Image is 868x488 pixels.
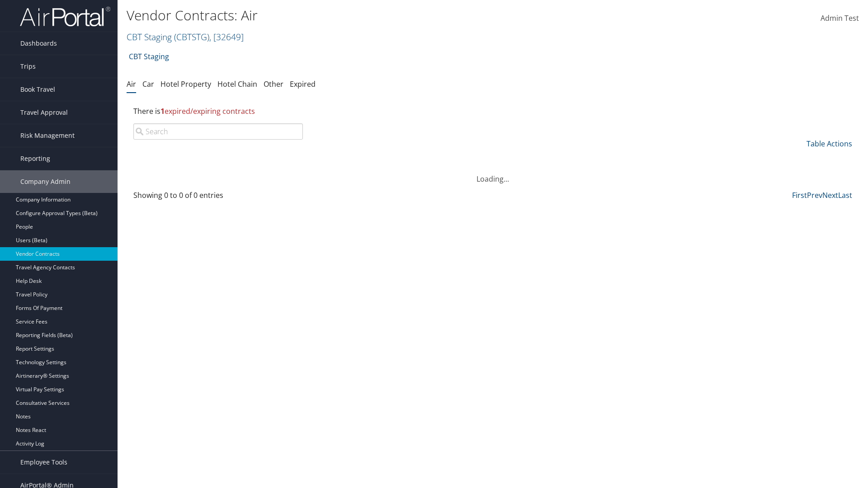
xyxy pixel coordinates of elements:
[133,123,303,140] input: Search
[127,31,244,43] a: CBT Staging
[821,5,859,33] a: Admin Test
[142,79,154,89] a: Car
[20,451,67,474] span: Employee Tools
[838,190,852,200] a: Last
[160,79,211,89] a: Hotel Property
[129,47,169,66] a: CBT Staging
[127,6,615,25] h1: Vendor Contracts: Air
[127,79,136,89] a: Air
[160,106,165,116] strong: 1
[133,190,303,205] div: Showing 0 to 0 of 0 entries
[20,55,36,78] span: Trips
[792,190,807,200] a: First
[174,31,209,43] span: ( CBTSTG )
[217,79,257,89] a: Hotel Chain
[264,79,283,89] a: Other
[127,163,859,184] div: Loading...
[807,190,822,200] a: Prev
[807,139,852,149] a: Table Actions
[20,6,110,27] img: airportal-logo.png
[20,101,68,124] span: Travel Approval
[290,79,316,89] a: Expired
[821,13,859,23] span: Admin Test
[20,32,57,55] span: Dashboards
[127,99,859,123] div: There is
[160,106,255,116] span: expired/expiring contracts
[20,147,50,170] span: Reporting
[20,78,55,101] span: Book Travel
[20,124,75,147] span: Risk Management
[20,170,71,193] span: Company Admin
[822,190,838,200] a: Next
[209,31,244,43] span: , [ 32649 ]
